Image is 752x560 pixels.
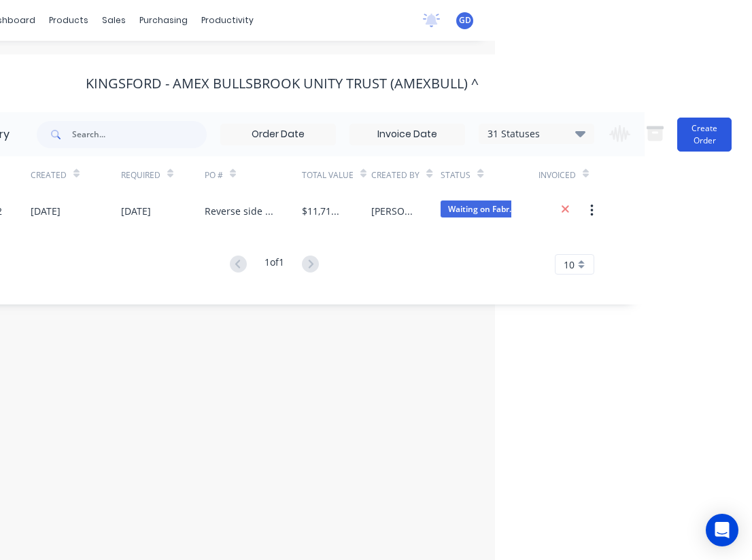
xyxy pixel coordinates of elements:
[302,156,371,194] div: Total Value
[42,10,95,31] div: products
[121,169,160,181] div: Required
[31,156,121,194] div: Created
[371,169,420,181] div: Created By
[264,255,284,275] div: 1 of 1
[133,10,194,31] div: purchasing
[371,204,413,218] div: [PERSON_NAME]
[221,124,335,145] input: Order Date
[86,75,479,92] div: Kingsford - AMEX BULLSBROOK UNITY TRUST (AMEXBULL) ^
[441,200,522,217] span: Waiting on Fabr...
[95,10,133,31] div: sales
[371,156,441,194] div: Created By
[350,124,464,145] input: Invoice Date
[72,121,207,148] input: Search...
[539,169,576,181] div: Invoiced
[302,169,354,181] div: Total Value
[205,169,223,181] div: PO #
[205,156,302,194] div: PO #
[31,204,61,218] div: [DATE]
[441,169,471,181] div: Status
[302,204,344,218] div: $11,715.00
[205,204,275,218] div: Reverse side Framing only for existing signs
[677,118,732,152] button: Create Order
[194,10,260,31] div: productivity
[706,514,738,546] div: Open Intercom Messenger
[441,156,538,194] div: Status
[564,258,575,272] span: 10
[121,204,151,218] div: [DATE]
[121,156,205,194] div: Required
[479,126,594,141] div: 31 Statuses
[539,156,594,194] div: Invoiced
[31,169,67,181] div: Created
[459,14,471,27] span: GD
